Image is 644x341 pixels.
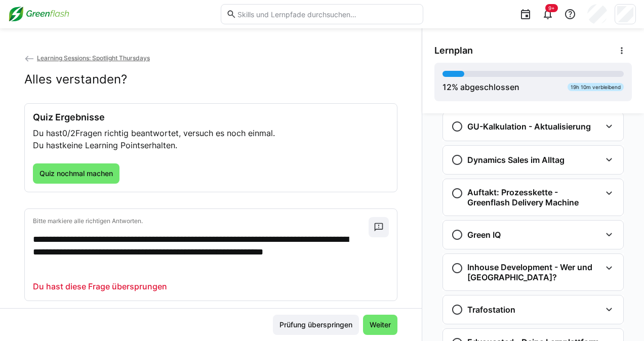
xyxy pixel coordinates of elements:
span: Weiter [368,320,392,330]
h3: Auftakt: Prozesskette - Greenflash Delivery Machine [467,187,601,207]
button: Quiz nochmal machen [33,163,119,184]
p: Du hast erhalten. [33,139,389,151]
p: Bitte markiere alle richtigen Antworten. [33,217,369,225]
span: Quiz nochmal machen [38,168,114,179]
h3: Dynamics Sales im Alltag [467,155,565,165]
p: Du hast Fragen richtig beantwortet, versuch es noch einmal. [33,127,389,139]
span: Prüfung überspringen [278,320,354,330]
h3: Inhouse Development - Wer und [GEOGRAPHIC_DATA]? [467,262,601,282]
button: Prüfung überspringen [273,315,359,335]
a: Learning Sessions: Spotlight Thursdays [24,54,150,62]
span: 0/2 [62,128,75,138]
h3: GU-Kalkulation - Aktualisierung [467,121,591,132]
h2: Alles verstanden? [24,72,127,87]
h3: Green IQ [467,230,501,240]
span: Lernplan [434,45,473,56]
span: 12 [442,82,452,92]
input: Skills und Lernpfade durchsuchen… [236,10,418,19]
h3: Trafostation [467,305,515,315]
button: Weiter [363,315,397,335]
span: keine Learning Points [62,140,144,150]
span: Learning Sessions: Spotlight Thursdays [37,54,150,62]
p: Du hast diese Frage übersprungen [33,280,167,292]
h3: Quiz Ergebnisse [33,112,389,123]
div: 19h 10m verbleibend [568,83,624,91]
span: 9+ [548,5,555,11]
div: % abgeschlossen [442,81,519,93]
